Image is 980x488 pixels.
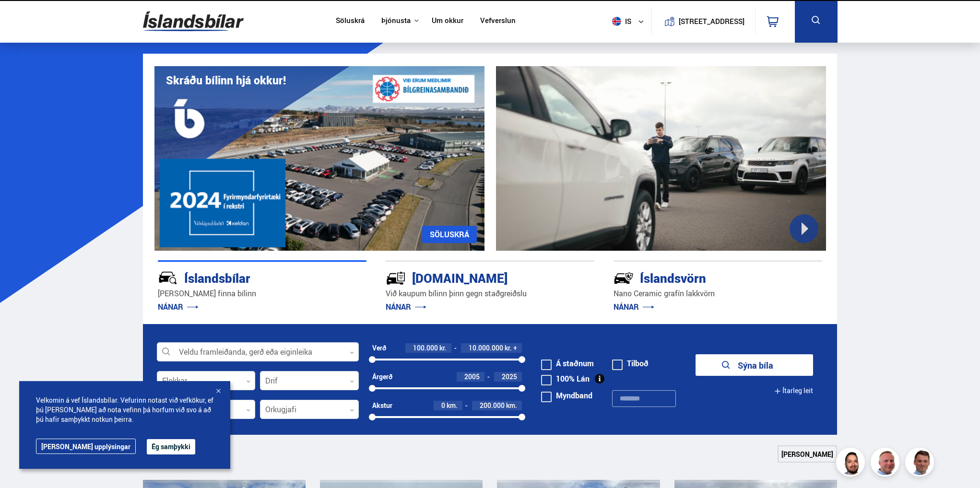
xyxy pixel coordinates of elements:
label: Myndband [541,392,592,399]
a: Um okkur [432,16,463,26]
img: tr5P-W3DuiFaO7aO.svg [386,268,406,288]
button: [STREET_ADDRESS] [683,17,741,25]
img: -Svtn6bYgwAsiwNX.svg [614,268,634,288]
div: [DOMAIN_NAME] [386,269,560,286]
a: [PERSON_NAME] upplýsingar [36,439,136,454]
button: Þjónusta [381,16,411,25]
button: Ítarleg leit [774,380,813,402]
div: Árgerð [372,373,392,381]
span: 100.000 [413,343,438,352]
span: + [513,344,517,352]
img: eKx6w-_Home_640_.png [154,66,484,251]
a: [STREET_ADDRESS] [657,8,750,35]
button: Sýna bíla [696,354,813,376]
a: NÁNAR [614,302,654,312]
img: FbJEzSuNWCJXmdc-.webp [907,449,935,478]
span: 2025 [502,372,517,381]
p: Nano Ceramic grafín lakkvörn [614,288,822,299]
div: Íslandsbílar [158,269,332,286]
h1: Skráðu bílinn hjá okkur! [166,74,286,87]
span: km. [447,402,458,409]
span: 200.000 [480,401,505,410]
span: is [608,17,632,26]
span: kr. [439,344,447,352]
a: NÁNAR [158,302,199,312]
button: Ég samþykki [147,439,195,454]
p: [PERSON_NAME] finna bílinn [158,288,366,299]
img: siFngHWaQ9KaOqBr.png [872,449,901,478]
span: km. [506,402,517,409]
a: Vefverslun [480,16,516,26]
a: Söluskrá [336,16,365,26]
img: G0Ugv5HjCgRt.svg [143,6,244,37]
img: JRvxyua_JYH6wB4c.svg [158,268,178,288]
img: nhp88E3Fdnt1Opn2.png [838,449,866,478]
label: Á staðnum [541,360,594,367]
a: NÁNAR [386,302,426,312]
button: is [608,7,651,35]
a: [PERSON_NAME] [778,445,837,463]
a: SÖLUSKRÁ [422,226,477,243]
div: Íslandsvörn [614,269,788,286]
span: 2005 [464,372,480,381]
span: 0 [441,401,445,410]
img: svg+xml;base64,PHN2ZyB4bWxucz0iaHR0cDovL3d3dy53My5vcmcvMjAwMC9zdmciIHdpZHRoPSI1MTIiIGhlaWdodD0iNT... [612,17,621,26]
p: Við kaupum bílinn þinn gegn staðgreiðslu [386,288,594,299]
span: kr. [505,344,512,352]
span: Velkomin á vef Íslandsbílar. Vefurinn notast við vefkökur, ef þú [PERSON_NAME] að nota vefinn þá ... [36,395,213,424]
div: Akstur [372,402,392,409]
label: 100% Lán [541,375,590,383]
div: Verð [372,344,386,352]
label: Tilboð [612,360,649,367]
span: 10.000.000 [469,343,503,352]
